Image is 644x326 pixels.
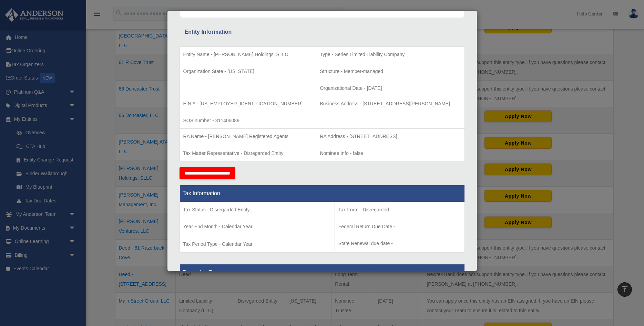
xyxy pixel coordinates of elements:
[320,132,461,141] p: RA Address - [STREET_ADDRESS]
[183,50,313,59] p: Entity Name - [PERSON_NAME] Holdings, SLLC
[180,202,335,253] td: Tax Period Type - Calendar Year
[338,222,461,231] p: Federal Return Due Date -
[183,132,313,141] p: RA Name - [PERSON_NAME] Registered Agents
[338,239,461,248] p: State Renewal due date -
[183,149,313,158] p: Tax Matter Representative - Disregarded Entity
[183,206,331,214] p: Tax Status - Disregarded Entity
[180,264,464,281] th: Formation Progress
[183,116,313,125] p: SOS number - 811406089
[185,27,460,37] div: Entity Information
[320,84,461,93] p: Organizational Date - [DATE]
[183,99,313,108] p: EIN # - [US_EMPLOYER_IDENTIFICATION_NUMBER]
[183,222,331,231] p: Year End Month - Calendar Year
[320,99,461,108] p: Business Address - [STREET_ADDRESS][PERSON_NAME]
[338,206,461,214] p: Tax Form - Disregarded
[183,67,313,76] p: Organization State - [US_STATE]
[320,149,461,158] p: Nominee Info - false
[320,67,461,76] p: Structure - Member-managed
[180,185,464,202] th: Tax Information
[320,50,461,59] p: Type - Series Limited Liability Company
